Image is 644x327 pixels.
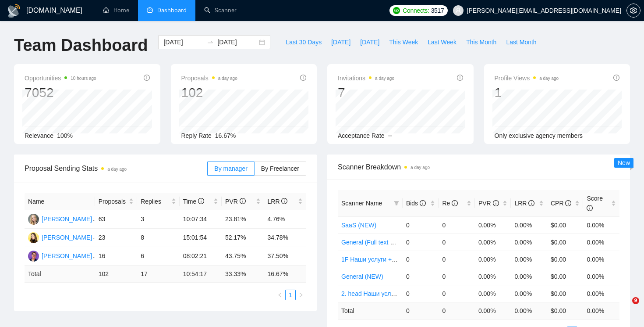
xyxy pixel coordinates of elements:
button: This Week [384,35,423,49]
td: 0.00% [511,251,547,268]
td: 16 [95,247,137,266]
span: info-circle [452,200,458,206]
div: [PERSON_NAME] [42,214,92,224]
span: Connects: [403,6,429,15]
td: 23.81% [222,210,264,229]
span: New [618,159,630,166]
span: info-circle [420,200,426,206]
a: KK[PERSON_NAME] [28,215,92,222]
input: End date [217,37,257,47]
span: Opportunities [25,73,96,83]
span: info-circle [281,198,287,204]
span: [DATE] [360,37,379,47]
span: dashboard [147,7,153,13]
td: 08:02:21 [180,247,222,266]
span: filter [394,201,399,206]
a: 1F Наши услуги + наша ЦА [341,256,419,263]
td: 63 [95,210,137,229]
td: 0 [439,302,475,319]
span: Last Week [428,37,456,47]
input: Start date [163,37,203,47]
td: 0.00% [475,251,511,268]
img: VM [28,232,39,243]
td: 0.00% [475,216,511,234]
span: Time [183,198,204,205]
td: 102 [95,266,137,283]
th: Proposals [95,193,137,210]
span: CPR [551,200,571,207]
span: filter [392,197,401,210]
td: 0 [403,285,439,302]
time: 10 hours ago [71,76,96,81]
span: LRR [514,200,534,207]
img: KK [28,214,39,225]
h1: Team Dashboard [14,35,148,56]
span: Proposal Sending Stats [25,163,207,174]
td: 0.00% [475,285,511,302]
td: 0 [403,216,439,234]
div: [PERSON_NAME] [42,233,92,242]
td: 0.00% [475,234,511,251]
span: 9 [632,297,639,304]
span: Relevance [25,132,53,139]
td: 8 [137,229,179,247]
td: Total [25,266,95,283]
span: left [277,292,283,298]
span: Score [587,195,603,212]
div: 7 [338,84,394,101]
span: Reply Rate [181,132,212,139]
a: NV[PERSON_NAME] [28,252,92,259]
span: Replies [141,197,169,206]
td: 15:01:54 [180,229,222,247]
img: upwork-logo.png [393,7,400,14]
span: Only exclusive agency members [495,132,583,139]
td: 0 [403,268,439,285]
td: 3 [137,210,179,229]
span: info-circle [198,198,204,204]
td: 10:07:34 [180,210,222,229]
time: a day ago [539,76,559,81]
div: 102 [181,84,237,101]
button: right [296,290,306,300]
span: By manager [214,165,247,172]
a: VM[PERSON_NAME] [28,234,92,241]
td: $ 0.00 [547,302,584,319]
span: info-circle [144,75,150,81]
span: Re [442,200,458,207]
td: 10:54:17 [180,266,222,283]
td: 6 [137,247,179,266]
td: 37.50% [264,247,307,266]
a: 2. head Наши услуги + возможно наша ЦА [341,290,462,297]
a: 1 [286,290,295,300]
span: info-circle [457,75,463,81]
td: $0.00 [547,234,584,251]
span: Last Month [506,37,536,47]
td: 0.00 % [583,302,619,319]
span: 100% [57,132,73,139]
td: 0 [439,251,475,268]
span: to [207,39,214,46]
span: info-circle [587,205,593,211]
time: a day ago [375,76,394,81]
span: Proposals [99,197,127,206]
span: info-circle [528,200,534,206]
td: $0.00 [547,268,584,285]
td: 0.00% [511,234,547,251]
td: $0.00 [547,216,584,234]
td: 0.00% [583,216,619,234]
td: 0.00% [583,251,619,268]
span: 16.67% [215,132,236,139]
div: [PERSON_NAME] [42,251,92,261]
span: This Month [466,37,496,47]
td: 0 [403,302,439,319]
td: 4.76% [264,210,307,229]
td: 23 [95,229,137,247]
td: 0 [439,216,475,234]
td: $0.00 [547,251,584,268]
span: right [298,292,304,298]
span: swap-right [207,39,214,46]
span: Dashboard [157,7,187,14]
span: info-circle [613,75,619,81]
time: a day ago [107,167,127,172]
td: 0 [439,285,475,302]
